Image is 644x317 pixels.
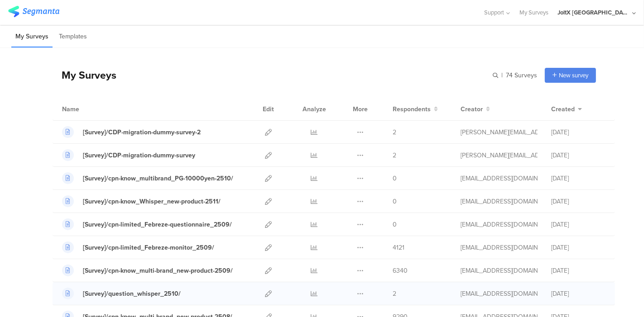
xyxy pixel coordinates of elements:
span: 4121 [393,243,404,252]
span: Support [485,8,505,17]
a: [Survey]/cpn-know_multi-brand_new-product-2509/ [62,265,233,276]
span: 2 [393,128,396,137]
span: Created [551,104,575,114]
div: Name [62,104,116,114]
div: [DATE] [551,243,606,252]
button: Created [551,104,582,114]
div: kumai.ik@pg.com [461,174,538,183]
div: [Survey]/CDP-migration-dummy-survey [83,151,195,160]
span: 0 [393,197,397,206]
li: My Surveys [11,26,53,47]
span: 2 [393,151,396,160]
span: 6340 [393,266,408,275]
div: [DATE] [551,174,606,183]
span: 74 Surveys [506,71,537,80]
div: kumai.ik@pg.com [461,289,538,298]
div: [Survey]/cpn-know_Whisper_new-product-2511/ [83,197,221,206]
span: Creator [461,104,483,114]
div: JoltX [GEOGRAPHIC_DATA] [557,8,630,17]
div: Analyze [301,98,328,120]
div: [Survey]/question_whisper_2510/ [83,289,181,298]
div: [DATE] [551,128,606,137]
a: [Survey]/cpn-limited_Febreze-monitor_2509/ [62,241,214,253]
span: Respondents [393,104,431,114]
button: Creator [461,104,490,114]
img: segmanta logo [8,6,59,17]
span: 0 [393,174,397,183]
span: New survey [559,71,588,80]
div: [Survey]/CDP-migration-dummy-survey-2 [83,128,201,137]
div: [DATE] [551,289,606,298]
a: [Survey]/CDP-migration-dummy-survey [62,149,195,161]
span: 0 [393,220,397,229]
div: kumai.ik@pg.com [461,243,538,252]
div: praharaj.sp.1@pg.com [461,151,538,160]
button: Respondents [393,104,438,114]
div: kumai.ik@pg.com [461,266,538,275]
div: [DATE] [551,151,606,160]
div: [Survey]/cpn-know_multibrand_PG-10000yen-2510/ [83,174,233,183]
div: [DATE] [551,266,606,275]
div: [Survey]/cpn-limited_Febreze-monitor_2509/ [83,243,214,252]
a: [Survey]/question_whisper_2510/ [62,288,181,299]
a: [Survey]/cpn-know_multibrand_PG-10000yen-2510/ [62,172,233,184]
div: [DATE] [551,197,606,206]
div: My Surveys [53,67,116,83]
div: kumai.ik@pg.com [461,197,538,206]
span: 2 [393,289,396,298]
div: praharaj.sp.1@pg.com [461,128,538,137]
div: More [351,98,370,120]
a: [Survey]/cpn-know_Whisper_new-product-2511/ [62,195,221,207]
div: [Survey]/cpn-know_multi-brand_new-product-2509/ [83,266,233,275]
li: Templates [55,26,91,47]
a: [Survey]/cpn-limited_Febreze-questionnaire_2509/ [62,218,232,230]
div: [Survey]/cpn-limited_Febreze-questionnaire_2509/ [83,220,232,229]
div: kumai.ik@pg.com [461,220,538,229]
div: [DATE] [551,220,606,229]
span: | [500,71,504,80]
div: Edit [259,98,278,120]
a: [Survey]/CDP-migration-dummy-survey-2 [62,126,201,138]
